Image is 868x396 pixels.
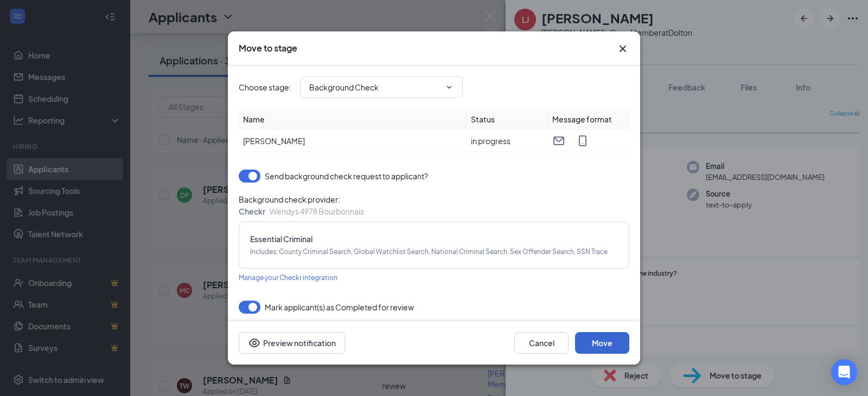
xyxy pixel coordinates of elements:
span: Wendys 4978 Bourbonnais [270,206,364,216]
span: Send background check request to applicant? [265,170,428,183]
button: Close [616,42,629,55]
td: in progress [467,130,548,152]
button: Preview notificationEye [239,332,345,354]
span: Choose stage : [239,81,291,93]
svg: ChevronDown [445,83,454,92]
span: Mark applicant(s) as Completed for review [265,301,414,314]
svg: MobileSms [576,134,589,147]
a: Manage your Checkr integration [239,271,337,283]
th: Name [239,109,467,130]
div: Open Intercom Messenger [831,359,857,385]
span: [PERSON_NAME] [243,136,305,146]
h3: Move to stage [239,42,297,54]
span: Checkr [239,206,265,216]
svg: Email [552,134,565,147]
th: Message format [548,109,629,130]
span: Manage your Checkr integration [239,274,337,282]
svg: Cross [616,42,629,55]
span: Includes : County Criminal Search, Global Watchlist Search, National Criminal Search, Sex Offende... [250,247,618,257]
span: Essential Criminal [250,233,618,245]
button: Cancel [514,332,569,354]
button: Move [575,332,629,354]
svg: Eye [248,336,261,349]
span: Background check provider : [239,193,629,205]
th: Status [467,109,548,130]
